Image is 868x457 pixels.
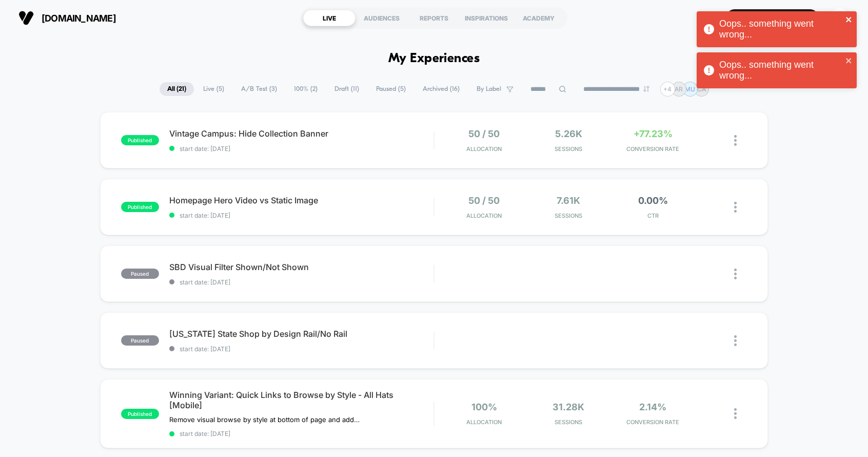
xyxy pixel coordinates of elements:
[529,145,608,153] span: Sessions
[826,8,853,29] button: MU
[169,345,434,353] span: start date: [DATE]
[169,390,434,410] span: Winning Variant: Quick Links to Browse by Style - All Hats [Mobile]
[529,418,608,426] span: Sessions
[121,335,159,346] span: paused
[614,145,693,153] span: CONVERSION RATE
[468,195,500,206] span: 50 / 50
[286,82,325,96] span: 100% ( 2 )
[639,402,666,412] span: 2.14%
[845,56,853,66] button: close
[169,262,434,272] span: SBD Visual Filter Shown/Not Shown
[169,145,434,153] span: start date: [DATE]
[160,82,194,96] span: All ( 21 )
[634,128,673,139] span: +77.23%
[169,212,434,219] span: start date: [DATE]
[512,10,565,26] div: ACADEMY
[471,402,497,412] span: 100%
[121,269,159,279] span: paused
[675,85,683,93] p: AR
[845,15,853,25] button: close
[477,85,501,93] span: By Label
[719,18,842,40] div: Oops.. something went wrong...
[529,212,608,219] span: Sessions
[121,409,159,419] span: published
[169,128,434,139] span: Vintage Campus: Hide Collection Banner
[468,128,500,139] span: 50 / 50
[466,145,502,153] span: Allocation
[557,195,580,206] span: 7.61k
[685,85,695,93] p: MU
[638,195,668,206] span: 0.00%
[460,10,512,26] div: INSPIRATIONS
[734,135,737,146] img: close
[466,418,502,426] span: Allocation
[195,82,232,96] span: Live ( 5 )
[719,60,842,81] div: Oops.. something went wrong...
[169,430,434,437] span: start date: [DATE]
[614,212,693,219] span: CTR
[553,402,584,412] span: 31.28k
[18,10,34,26] img: Visually logo
[327,82,367,96] span: Draft ( 11 )
[356,10,408,26] div: AUDIENCES
[169,415,360,424] span: Remove visual browse by style at bottom of page and add quick links to browse by style at the top...
[169,195,434,205] span: Homepage Hero Video vs Static Image
[408,10,460,26] div: REPORTS
[555,128,582,139] span: 5.26k
[121,135,159,145] span: published
[42,13,116,24] span: [DOMAIN_NAME]
[466,212,502,219] span: Allocation
[233,82,285,96] span: A/B Test ( 3 )
[303,10,356,26] div: LIVE
[614,418,693,426] span: CONVERSION RATE
[15,10,119,26] button: [DOMAIN_NAME]
[734,202,737,213] img: close
[415,82,467,96] span: Archived ( 16 )
[169,278,434,286] span: start date: [DATE]
[830,8,850,28] div: MU
[660,82,675,97] div: + 4
[734,269,737,279] img: close
[388,51,480,66] h1: My Experiences
[121,202,159,212] span: published
[368,82,413,96] span: Paused ( 5 )
[734,335,737,346] img: close
[734,408,737,419] img: close
[169,329,434,339] span: [US_STATE] State Shop by Design Rail/No Rail
[643,86,649,92] img: end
